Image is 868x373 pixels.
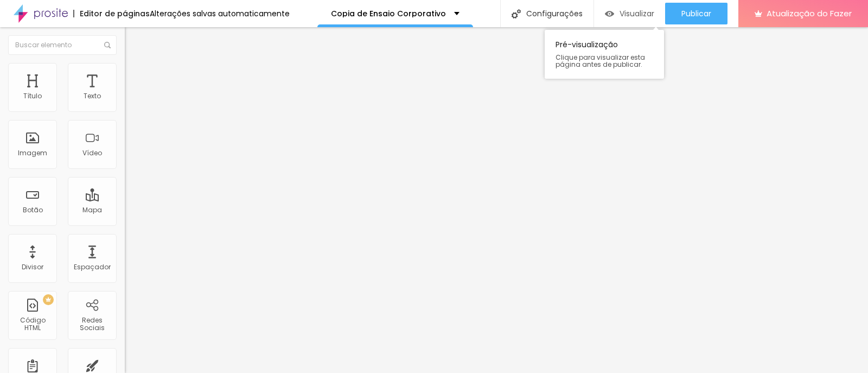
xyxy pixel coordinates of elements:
[125,27,868,373] iframe: Editor
[18,148,47,157] font: Imagem
[104,42,111,48] img: Ícone
[331,8,446,19] font: Copia de Ensaio Corporativo
[556,39,618,50] font: Pré-visualização
[80,315,105,332] font: Redes Sociais
[23,91,42,100] font: Título
[8,35,117,55] input: Buscar elemento
[150,8,290,19] font: Alterações salvas automaticamente
[556,53,645,69] font: Clique para visualizar esta página antes de publicar.
[594,3,665,24] button: Visualizar
[84,91,101,100] font: Texto
[74,262,111,271] font: Espaçador
[526,8,583,19] font: Configurações
[80,8,150,19] font: Editor de páginas
[22,262,43,271] font: Divisor
[605,9,614,18] img: view-1.svg
[82,148,102,157] font: Vídeo
[620,8,654,19] font: Visualizar
[82,205,102,214] font: Mapa
[23,205,43,214] font: Botão
[20,315,46,332] font: Código HTML
[767,8,852,19] font: Atualização do Fazer
[665,3,727,24] button: Publicar
[681,8,711,19] font: Publicar
[512,9,521,18] img: Ícone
